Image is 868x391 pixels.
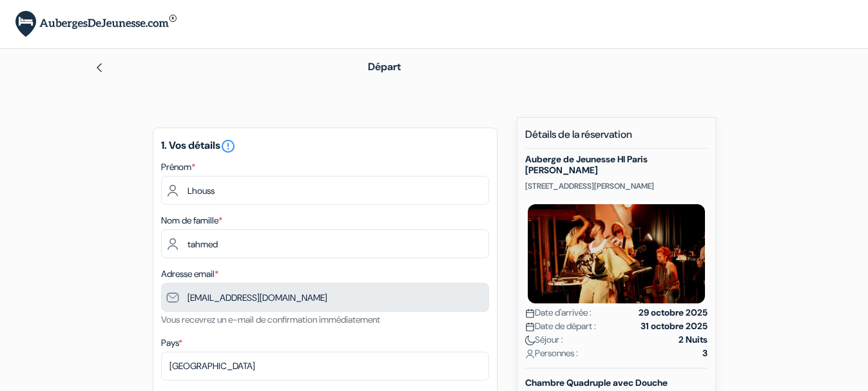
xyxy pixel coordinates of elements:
label: Adresse email [161,267,218,281]
a: error_outline [220,138,236,152]
b: Chambre Quadruple avec Douche [525,377,668,388]
input: Entrer le nom de famille [161,229,489,258]
span: Date d'arrivée : [525,306,592,319]
label: Pays [161,336,182,350]
span: Départ [368,60,401,73]
input: Entrer adresse e-mail [161,283,489,312]
span: Séjour : [525,333,563,347]
img: calendar.svg [525,309,535,318]
strong: 3 [702,347,708,360]
input: Entrez votre prénom [161,176,489,205]
span: Date de départ : [525,319,596,333]
label: Prénom [161,160,195,174]
strong: 2 Nuits [679,333,708,347]
h5: Auberge de Jeunesse HI Paris [PERSON_NAME] [525,154,708,176]
label: Nom de famille [161,214,222,227]
h5: 1. Vos détails [161,138,489,154]
span: Personnes : [525,347,578,360]
img: calendar.svg [525,322,535,332]
img: left_arrow.svg [94,62,104,73]
h5: Détails de la réservation [525,128,708,149]
strong: 29 octobre 2025 [639,306,708,319]
img: moon.svg [525,336,535,345]
small: Vous recevrez un e-mail de confirmation immédiatement [161,314,380,325]
p: [STREET_ADDRESS][PERSON_NAME] [525,181,708,191]
img: user_icon.svg [525,349,535,359]
img: AubergesDeJeunesse.com [15,11,177,37]
strong: 31 octobre 2025 [641,319,708,333]
i: error_outline [220,138,236,154]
